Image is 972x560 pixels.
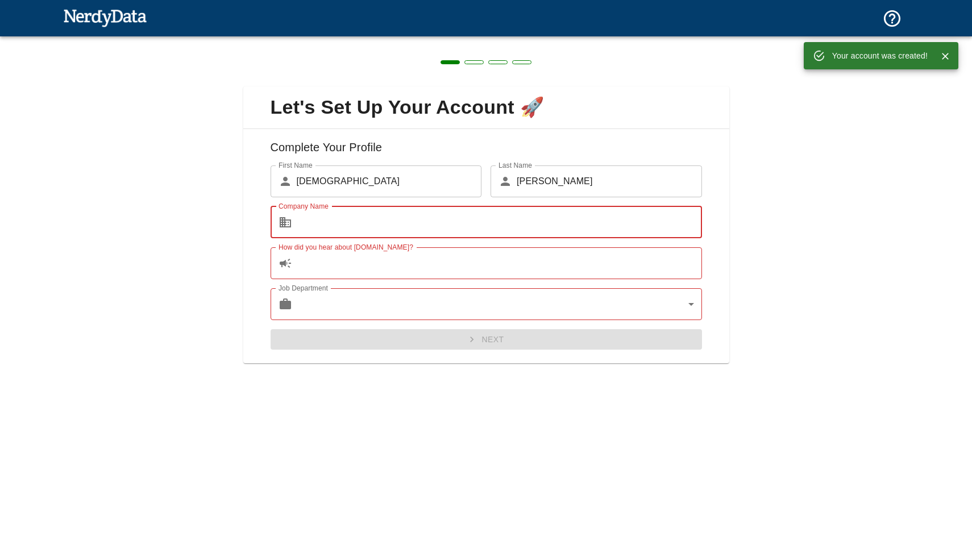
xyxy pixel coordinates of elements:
label: How did you hear about [DOMAIN_NAME]? [279,242,413,252]
div: Your account was created! [832,45,928,66]
label: Last Name [499,160,532,170]
img: NerdyData.com [63,6,147,29]
label: First Name [279,160,313,170]
span: Let's Set Up Your Account 🚀 [252,96,720,119]
button: Support and Documentation [875,2,909,35]
label: Job Department [279,283,328,293]
label: Company Name [279,201,329,211]
button: Close [937,48,954,65]
h6: Complete Your Profile [252,138,720,165]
